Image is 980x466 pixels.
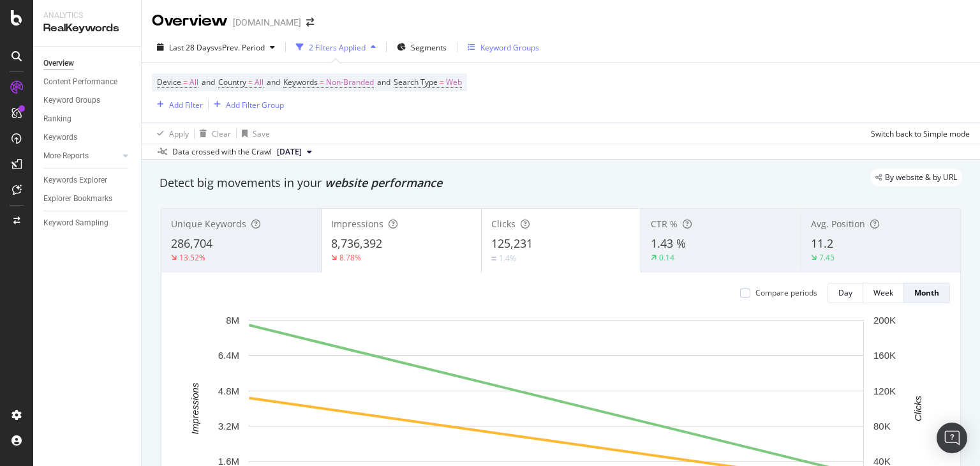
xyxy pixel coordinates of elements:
[43,57,74,70] div: Overview
[838,287,852,298] div: Day
[277,146,302,158] span: 2025 Sep. 30th
[43,149,119,163] a: More Reports
[339,252,361,263] div: 8.78%
[43,131,132,144] a: Keywords
[253,128,270,139] div: Save
[291,37,381,57] button: 2 Filters Applied
[904,283,950,303] button: Month
[272,144,317,160] button: [DATE]
[659,252,674,263] div: 0.14
[43,112,71,126] div: Ranking
[863,283,904,303] button: Week
[651,218,678,230] span: CTR %
[283,77,318,87] span: Keywords
[870,169,962,186] div: legacy label
[171,218,246,230] span: Unique Keywords
[377,77,390,87] span: and
[914,287,939,298] div: Month
[499,253,516,264] div: 1.4%
[320,77,324,87] span: =
[755,287,817,298] div: Compare periods
[491,236,533,251] span: 125,231
[212,128,231,139] div: Clear
[937,423,967,453] div: Open Intercom Messenger
[172,146,272,158] div: Data crossed with the Crawl
[267,77,280,87] span: and
[819,252,835,263] div: 7.45
[811,218,865,230] span: Avg. Position
[43,216,108,230] div: Keyword Sampling
[480,42,539,53] div: Keyword Groups
[326,73,374,91] span: Non-Branded
[189,382,200,434] text: Impressions
[43,192,132,206] a: Explorer Bookmarks
[43,94,100,107] div: Keyword Groups
[828,283,863,303] button: Day
[237,123,270,144] button: Save
[152,37,280,57] button: Last 28 DaysvsPrev. Period
[248,77,253,87] span: =
[446,73,462,91] span: Web
[169,128,189,139] div: Apply
[871,128,970,139] div: Switch back to Simple mode
[43,174,132,187] a: Keywords Explorer
[43,192,112,206] div: Explorer Bookmarks
[331,218,383,230] span: Impressions
[331,236,382,251] span: 8,736,392
[43,57,132,70] a: Overview
[873,315,896,326] text: 200K
[491,257,496,260] img: Equal
[171,236,212,251] span: 286,704
[43,21,131,36] div: RealKeywords
[912,395,923,421] text: Clicks
[43,10,131,21] div: Analytics
[43,174,107,187] div: Keywords Explorer
[218,350,239,361] text: 6.4M
[255,73,264,91] span: All
[885,174,957,181] span: By website & by URL
[226,100,284,110] div: Add Filter Group
[873,386,896,396] text: 120K
[179,252,205,263] div: 13.52%
[209,97,284,112] button: Add Filter Group
[189,73,198,91] span: All
[183,77,188,87] span: =
[866,123,970,144] button: Switch back to Simple mode
[440,77,444,87] span: =
[43,216,132,230] a: Keyword Sampling
[394,77,438,87] span: Search Type
[43,94,132,107] a: Keyword Groups
[202,77,215,87] span: and
[233,16,301,29] div: [DOMAIN_NAME]
[43,75,132,89] a: Content Performance
[392,37,452,57] button: Segments
[43,131,77,144] div: Keywords
[411,42,447,53] span: Segments
[873,421,891,432] text: 80K
[43,149,89,163] div: More Reports
[491,218,516,230] span: Clicks
[309,42,366,53] div: 2 Filters Applied
[43,112,132,126] a: Ranking
[169,42,214,53] span: Last 28 Days
[873,287,893,298] div: Week
[306,18,314,27] div: arrow-right-arrow-left
[152,97,203,112] button: Add Filter
[218,386,239,396] text: 4.8M
[218,77,246,87] span: Country
[463,37,544,57] button: Keyword Groups
[157,77,181,87] span: Device
[214,42,265,53] span: vs Prev. Period
[152,10,228,32] div: Overview
[226,315,239,326] text: 8M
[152,123,189,144] button: Apply
[169,100,203,110] div: Add Filter
[218,421,239,432] text: 3.2M
[195,123,231,144] button: Clear
[651,236,686,251] span: 1.43 %
[873,350,896,361] text: 160K
[811,236,833,251] span: 11.2
[43,75,117,89] div: Content Performance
